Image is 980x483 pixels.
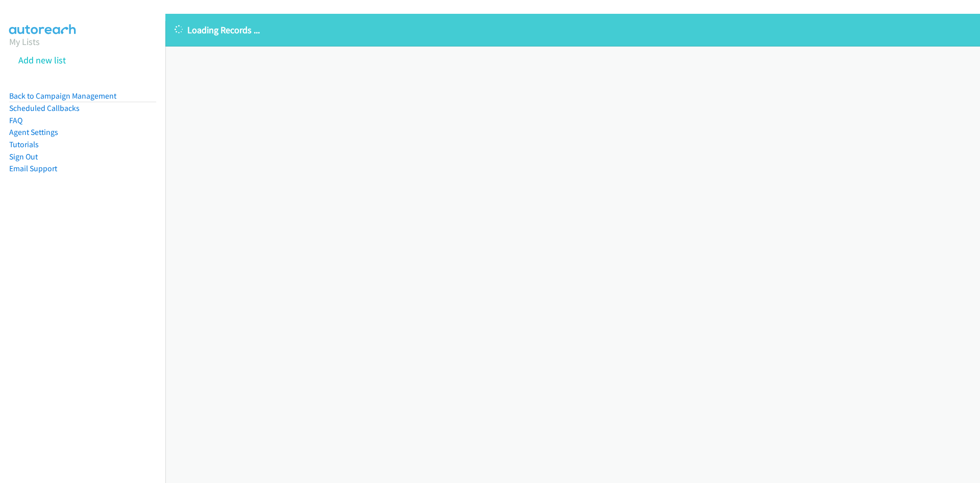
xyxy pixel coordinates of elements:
a: Agent Settings [9,127,58,137]
a: Scheduled Callbacks [9,103,80,113]
p: Loading Records ... [175,23,971,37]
a: Add new list [18,54,66,66]
a: Email Support [9,164,57,173]
a: My Lists [9,36,40,48]
a: Tutorials [9,140,39,149]
a: FAQ [9,116,22,125]
a: Sign Out [9,152,38,162]
a: Back to Campaign Management [9,91,116,101]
